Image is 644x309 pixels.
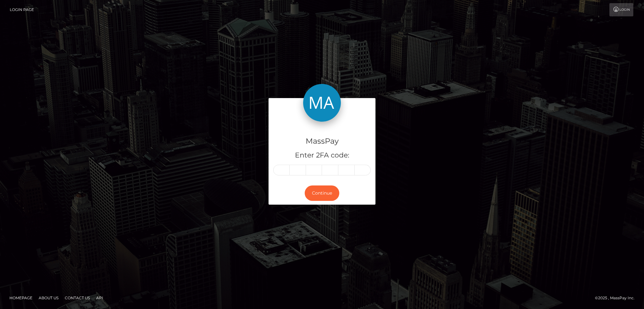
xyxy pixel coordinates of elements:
[7,293,35,303] a: Homepage
[595,295,639,301] div: © 2025 , MassPay Inc.
[305,185,339,201] button: Continue
[273,151,371,160] h5: Enter 2FA code:
[273,136,371,147] h4: MassPay
[94,293,106,303] a: API
[10,3,34,16] a: Login Page
[36,293,61,303] a: About Us
[62,293,92,303] a: Contact Us
[303,84,341,122] img: MassPay
[609,3,633,16] a: Login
